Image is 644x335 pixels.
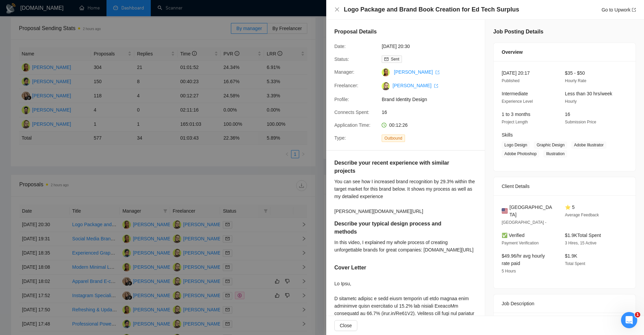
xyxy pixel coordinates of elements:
[334,7,340,12] span: close
[509,204,554,218] span: [GEOGRAPHIC_DATA]
[565,241,596,245] span: 3 Hires, 15 Active
[334,83,358,88] span: Freelancer:
[565,112,570,117] span: 16
[632,8,636,12] span: export
[502,99,533,104] span: Experience Level
[565,213,599,217] span: Average Feedback
[565,120,596,124] span: Submission Price
[394,69,439,75] a: [PERSON_NAME] export
[502,132,513,138] span: Skills
[334,69,354,75] span: Manager:
[334,239,477,254] div: In this video, I explained my whole process of creating unforgettable brands for great companies:...
[502,48,523,56] span: Overview
[334,28,377,36] h5: Proposal Details
[502,120,528,124] span: Project Length
[601,7,636,13] a: Go to Upworkexport
[392,83,438,88] a: [PERSON_NAME] export
[382,135,405,142] span: Outbound
[565,99,577,104] span: Hourly
[502,207,508,215] img: 🇺🇸
[502,177,627,195] div: Client Details
[334,159,455,175] h5: Describe your recent experience with similar projects
[384,57,388,61] span: mail
[621,312,637,328] iframe: Intercom live chat
[334,320,357,331] button: Close
[502,220,546,225] span: [GEOGRAPHIC_DATA] -
[502,78,520,83] span: Published
[502,233,525,238] span: ✅ Verified
[502,241,539,245] span: Payment Verification
[334,220,455,236] h5: Describe your typical design process and methods
[334,122,371,128] span: Application Time:
[565,70,585,76] span: $35 - $50
[565,205,575,210] span: ⭐ 5
[334,264,366,272] h5: Cover Letter
[435,70,439,74] span: export
[502,253,545,266] span: $49.96/hr avg hourly rate paid
[334,178,477,215] div: You can see how I increased brand recognition by 29.3% within the target market for this brand be...
[565,78,586,83] span: Hourly Rate
[334,135,346,141] span: Type:
[382,123,386,127] span: clock-circle
[493,28,543,36] h5: Job Posting Details
[565,253,577,259] span: $1.9K
[502,150,539,158] span: Adobe Photoshop
[334,56,349,62] span: Status:
[502,91,528,96] span: Intermediate
[344,5,519,14] h4: Logo Package and Brand Book Creation for Ed Tech Surplus
[340,322,352,329] span: Close
[571,141,606,149] span: Adobe Illustrator
[502,112,530,117] span: 1 to 3 months
[635,312,640,317] span: 1
[565,261,585,266] span: Total Spent
[502,269,516,273] span: 5 Hours
[382,96,483,103] span: Brand Identity Design
[334,44,345,49] span: Date:
[334,7,340,13] button: Close
[434,84,438,88] span: export
[382,109,483,116] span: 16
[534,141,567,149] span: Graphic Design
[502,294,627,313] div: Job Description
[334,110,369,115] span: Connects Spent:
[389,122,408,128] span: 00:12:26
[565,91,612,96] span: Less than 30 hrs/week
[334,97,349,102] span: Profile:
[382,82,390,90] img: c1ANJdDIEFa5DN5yolPp7_u0ZhHZCEfhnwVqSjyrCV9hqZg5SCKUb7hD_oUrqvcJOM
[382,43,483,50] span: [DATE] 20:30
[502,70,530,76] span: [DATE] 20:17
[543,150,567,158] span: Illustration
[502,141,530,149] span: Logo Design
[391,57,399,62] span: Sent
[565,233,601,238] span: $1.9K Total Spent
